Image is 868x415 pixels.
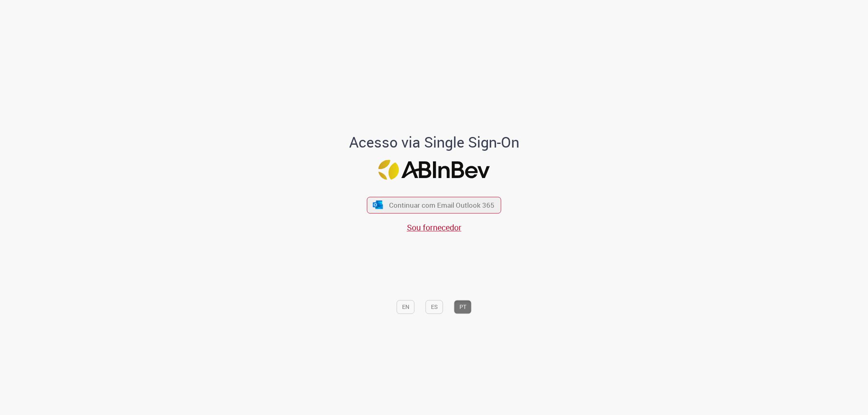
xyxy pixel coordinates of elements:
img: Logo ABInBev [378,160,490,180]
a: Sou fornecedor [407,222,461,233]
button: PT [454,300,472,314]
button: EN [397,300,415,314]
button: ES [426,300,443,314]
span: Continuar com Email Outlook 365 [389,200,494,210]
img: ícone Azure/Microsoft 360 [372,200,383,209]
h1: Acesso via Single Sign-On [321,134,547,150]
button: ícone Azure/Microsoft 360 Continuar com Email Outlook 365 [367,197,501,213]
